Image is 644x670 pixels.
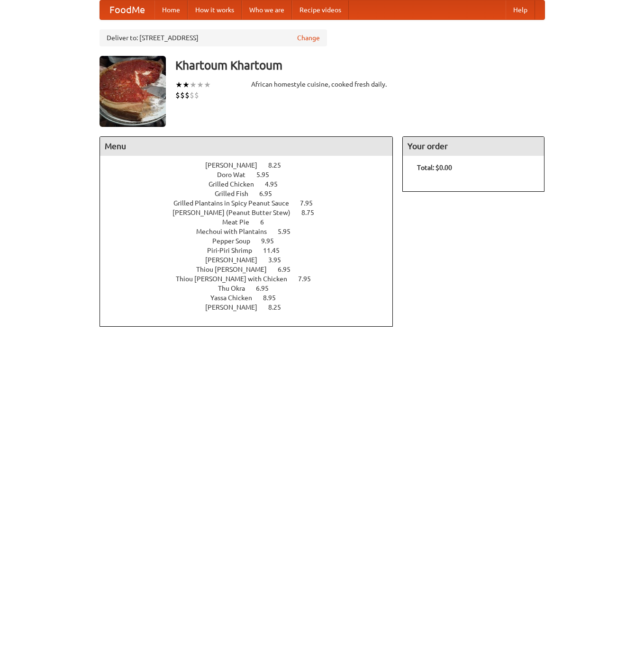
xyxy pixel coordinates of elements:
span: Thiou [PERSON_NAME] with Chicken [176,275,297,283]
h3: Khartoum Khartoum [175,56,545,75]
li: ★ [204,80,211,90]
span: 3.95 [268,256,290,264]
a: Help [506,0,535,19]
a: Grilled Plantains in Spicy Peanut Sauce 7.95 [173,199,330,207]
span: Mechoui with Plantains [196,228,276,235]
span: 8.95 [263,294,285,302]
span: Grilled Fish [215,190,258,197]
span: 7.95 [298,275,320,283]
span: 7.95 [300,199,322,207]
span: 6.95 [256,285,278,292]
h4: Your order [403,137,544,156]
h4: Menu [100,137,393,156]
span: 9.95 [261,237,283,245]
span: 8.75 [301,209,324,216]
a: Piri-Piri Shrimp 11.45 [207,247,297,254]
a: Home [154,0,188,19]
span: 11.45 [263,247,289,254]
a: Mechoui with Plantains 5.95 [196,228,308,235]
a: How it works [188,0,242,19]
a: Meat Pie 6 [222,218,281,226]
span: 6 [260,218,273,226]
span: Piri-Piri Shrimp [207,247,262,254]
a: Thiou [PERSON_NAME] with Chicken 7.95 [176,275,328,283]
a: Grilled Fish 6.95 [215,190,290,197]
span: [PERSON_NAME] (Peanut Butter Stew) [172,209,300,216]
span: [PERSON_NAME] [205,256,267,264]
span: Yassa Chicken [210,294,262,302]
a: Doro Wat 5.95 [217,171,287,179]
a: [PERSON_NAME] 8.25 [205,161,299,169]
span: Thiou [PERSON_NAME] [196,266,276,273]
span: 8.25 [268,304,290,311]
a: Pepper Soup 9.95 [212,237,291,245]
span: [PERSON_NAME] [205,161,267,169]
li: ★ [197,80,204,90]
li: ★ [190,80,197,90]
span: 5.95 [278,228,300,235]
li: $ [194,90,199,100]
a: Yassa Chicken 8.95 [210,294,293,302]
div: African homestyle cuisine, cooked fresh daily. [251,80,393,89]
span: Thu Okra [218,285,254,292]
a: Thiou [PERSON_NAME] 6.95 [196,266,308,273]
a: Thu Okra 6.95 [218,285,286,292]
span: 4.95 [265,180,287,188]
a: [PERSON_NAME] 8.25 [205,304,299,311]
a: FoodMe [100,0,154,19]
span: Doro Wat [217,171,255,179]
li: ★ [175,80,182,90]
li: ★ [182,80,190,90]
li: $ [190,90,194,100]
div: Deliver to: [STREET_ADDRESS] [100,29,327,46]
li: $ [180,90,185,100]
a: Who we are [242,0,292,19]
li: $ [185,90,190,100]
span: 6.95 [278,266,300,273]
span: 6.95 [259,190,281,197]
a: [PERSON_NAME] (Peanut Butter Stew) 8.75 [172,209,332,216]
span: Pepper Soup [212,237,260,245]
span: 8.25 [268,161,290,169]
li: $ [175,90,180,100]
span: Grilled Plantains in Spicy Peanut Sauce [173,199,299,207]
span: 5.95 [256,171,279,179]
a: [PERSON_NAME] 3.95 [205,256,299,264]
span: Meat Pie [222,218,259,226]
a: Recipe videos [292,0,349,19]
b: Total: $0.00 [417,164,452,171]
a: Grilled Chicken 4.95 [209,180,295,188]
img: angular.jpg [100,56,166,127]
span: Grilled Chicken [209,180,263,188]
a: Change [297,33,320,43]
span: [PERSON_NAME] [205,304,267,311]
